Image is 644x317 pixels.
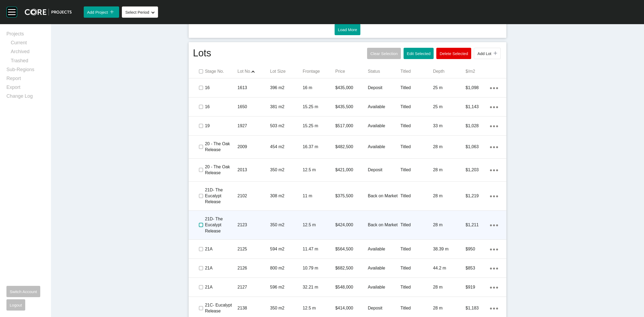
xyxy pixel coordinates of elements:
[367,48,401,59] button: Clear Selection
[237,85,270,91] p: 1613
[6,31,45,39] a: Projects
[270,222,303,228] p: 350 m2
[335,305,368,311] p: $414,000
[237,123,270,129] p: 1927
[400,104,433,110] p: Titled
[400,123,433,129] p: Titled
[303,305,335,311] p: 12.5 m
[466,284,490,290] p: $919
[335,222,368,228] p: $424,000
[433,222,466,228] p: 28 m
[335,144,368,150] p: $482,500
[466,265,490,271] p: $853
[433,246,466,252] p: 38.39 m
[436,48,471,59] button: Delete Selected
[433,104,466,110] p: 25 m
[368,193,400,199] p: Back on Market
[335,123,368,129] p: $517,000
[466,123,490,129] p: $1,028
[400,85,433,91] p: Titled
[205,104,237,110] p: 16
[433,123,466,129] p: 33 m
[193,46,211,60] h1: Lots
[270,167,303,173] p: 350 m2
[303,85,335,91] p: 16 m
[84,6,119,18] button: Add Project
[303,246,335,252] p: 11.47 m
[335,104,368,110] p: $435,500
[466,104,490,110] p: $1,143
[205,302,237,314] p: 21C- Eucalypt Release
[433,167,466,173] p: 28 m
[270,265,303,271] p: 800 m2
[368,284,400,290] p: Available
[400,265,433,271] p: Titled
[433,284,466,290] p: 28 m
[400,222,433,228] p: Titled
[237,144,270,150] p: 2009
[368,305,400,311] p: Deposit
[11,39,45,48] a: Current
[303,144,335,150] p: 16.37 m
[122,6,158,18] button: Select Period
[270,284,303,290] p: 596 m2
[368,85,400,91] p: Deposit
[6,286,40,297] button: Switch Account
[11,48,45,57] a: Archived
[466,246,490,252] p: $950
[400,305,433,311] p: Titled
[270,85,303,91] p: 396 m2
[335,284,368,290] p: $548,000
[205,265,237,271] p: 21A
[400,284,433,290] p: Titled
[335,24,360,35] button: Load More
[404,48,434,59] button: Edit Selected
[25,9,72,16] img: core-logo-dark.3138cae2.png
[10,303,22,307] span: Logout
[6,66,45,75] a: Sub-Regions
[477,51,491,56] span: Add Lot
[303,222,335,228] p: 12.5 m
[303,104,335,110] p: 15.25 m
[303,265,335,271] p: 10.79 m
[466,85,490,91] p: $1,098
[303,68,335,74] p: Frontage
[270,68,303,74] p: Lot Size
[205,68,237,74] p: Stage No.
[466,193,490,199] p: $1,219
[237,222,270,228] p: 2123
[205,284,237,290] p: 21A
[6,93,45,102] a: Change Log
[400,68,433,74] p: Titled
[205,141,237,153] p: 20 - The Oak Release
[6,84,45,93] a: Export
[335,265,368,271] p: $682,500
[237,305,270,311] p: 2138
[205,85,237,91] p: 16
[270,246,303,252] p: 594 m2
[6,75,45,84] a: Report
[11,57,45,66] a: Trashed
[433,193,466,199] p: 28 m
[433,144,466,150] p: 28 m
[205,164,237,176] p: 20 - The Oak Release
[205,216,237,234] p: 21D- The Eucalypt Release
[370,51,398,56] span: Clear Selection
[466,68,498,74] p: $/m2
[433,68,466,74] p: Depth
[466,144,490,150] p: $1,063
[433,85,466,91] p: 25 m
[335,246,368,252] p: $564,500
[205,246,237,252] p: 21A
[87,10,108,14] span: Add Project
[466,222,490,228] p: $1,211
[237,104,270,110] p: 1650
[270,193,303,199] p: 308 m2
[237,68,270,74] p: Lot No.
[335,193,368,199] p: $375,500
[433,305,466,311] p: 28 m
[125,10,149,14] span: Select Period
[237,284,270,290] p: 2127
[368,68,400,74] p: Status
[303,284,335,290] p: 32.21 m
